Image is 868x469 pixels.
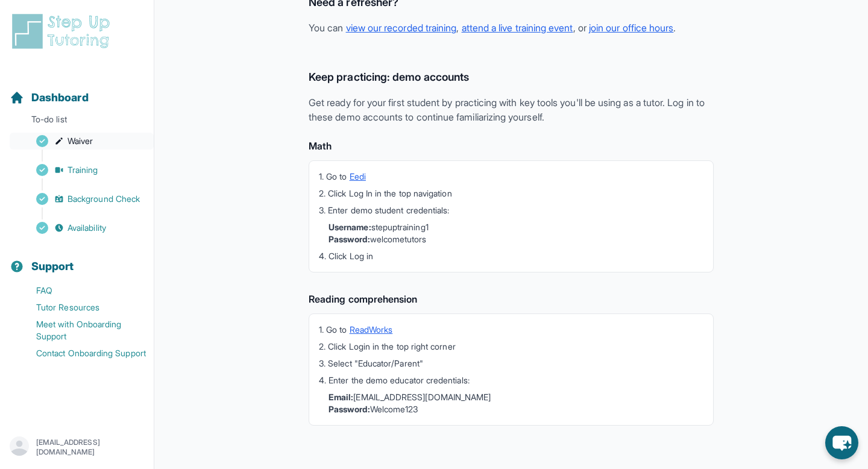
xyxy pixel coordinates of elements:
h4: Math [309,139,714,153]
li: 1. Go to [319,324,703,336]
strong: Username: [329,222,371,232]
h3: Keep practicing: demo accounts [309,69,714,86]
a: Background Check [10,190,154,207]
li: 1. Go to [319,171,703,183]
a: Eedi [350,171,366,181]
span: Waiver [68,135,93,147]
li: 2. Click Login in the top right corner [319,341,703,353]
strong: Email: [329,392,353,402]
li: stepuptraining1 welcometutors [329,221,703,245]
strong: Password: [329,234,370,244]
p: [EMAIL_ADDRESS][DOMAIN_NAME] [36,438,144,457]
a: ReadWorks [350,324,393,335]
a: join our office hours [589,22,673,34]
span: Background Check [68,193,140,205]
li: 3. Enter demo student credentials: [319,204,703,216]
li: [EMAIL_ADDRESS][DOMAIN_NAME] Welcome123 [329,391,703,415]
a: Dashboard [10,89,89,106]
h4: Reading comprehension [309,292,714,306]
li: 4. Enter the demo educator credentials: [319,374,703,386]
button: Dashboard [5,70,149,111]
span: Availability [68,222,106,234]
img: logo [10,12,117,51]
a: FAQ [10,282,154,299]
button: [EMAIL_ADDRESS][DOMAIN_NAME] [10,436,144,458]
li: 2. Click Log In in the top navigation [319,187,703,200]
span: Training [68,164,98,176]
a: Contact Onboarding Support [10,345,154,362]
a: Tutor Resources [10,299,154,316]
p: Get ready for your first student by practicing with key tools you'll be using as a tutor. Log in ... [309,95,714,124]
button: chat-button [825,426,858,459]
li: 4. Click Log in [319,250,703,262]
strong: Password: [329,404,370,414]
a: Training [10,162,154,178]
span: Dashboard [31,89,89,106]
button: Support [5,239,149,280]
a: Meet with Onboarding Support [10,316,154,345]
a: Availability [10,219,154,236]
span: Support [31,258,74,275]
p: You can , , or . [309,20,714,35]
a: attend a live training event [462,22,573,34]
a: Waiver [10,133,154,150]
a: view our recorded training [346,22,457,34]
li: 3. Select "Educator/Parent" [319,357,703,370]
p: To-do list [5,113,149,130]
